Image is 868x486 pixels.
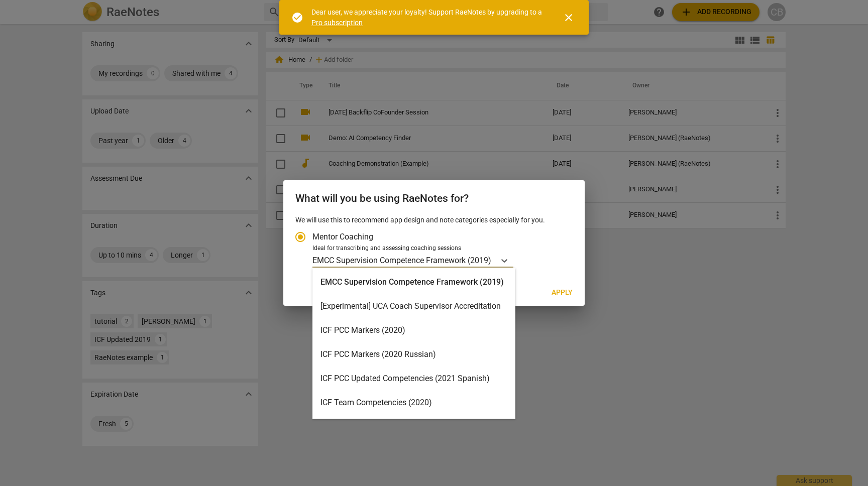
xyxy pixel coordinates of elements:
[557,6,581,30] button: Close
[312,231,373,242] span: Mentor Coaching
[312,342,515,367] div: ICF PCC Markers (2020 Russian)
[312,270,515,294] div: EMCC Supervision Competence Framework (2019)
[563,12,575,24] span: close
[311,19,363,27] a: Pro subscription
[295,215,573,225] p: We will use this to recommend app design and note categories especially for you.
[295,192,573,205] h2: What will you be using RaeNotes for?
[311,7,545,28] div: Dear user, we appreciate your loyalty! Support RaeNotes by upgrading to a
[312,367,515,391] div: ICF PCC Updated Competencies (2021 Spanish)
[312,255,491,266] p: EMCC Supervision Competence Framework (2019)
[295,225,573,268] div: Account type
[312,318,515,342] div: ICF PCC Markers (2020)
[312,294,515,318] div: [Experimental] UCA Coach Supervisor Accreditation
[312,244,570,253] div: Ideal for transcribing and assessing coaching sessions
[552,288,573,298] span: Apply
[492,256,494,265] input: Ideal for transcribing and assessing coaching sessionsEMCC Supervision Competence Framework (2019)
[291,12,303,24] span: check_circle
[544,284,581,302] button: Apply
[312,391,515,415] div: ICF Team Competencies (2020)
[312,415,515,439] div: ICF Updated Competencies (2019 Japanese)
